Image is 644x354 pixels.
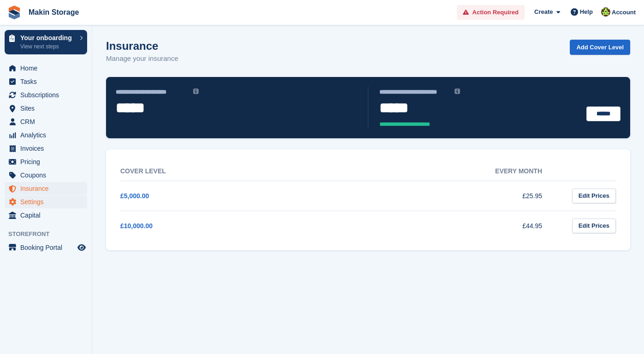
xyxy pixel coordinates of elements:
a: Preview store [76,242,87,253]
span: Booking Portal [20,241,76,254]
span: Subscriptions [20,88,76,101]
a: menu [5,182,87,195]
img: icon-info-grey-7440780725fd019a000dd9b08b2336e03edf1995a4989e88bcd33f0948082b44.svg [455,88,460,94]
a: Your onboarding View next steps [5,30,87,54]
a: £10,000.00 [120,222,153,230]
span: Create [534,7,553,17]
span: Account [612,8,636,17]
a: menu [5,115,87,128]
th: Every month [341,162,561,181]
a: menu [5,209,87,222]
a: menu [5,142,87,155]
a: menu [5,75,87,88]
span: Coupons [20,169,76,182]
span: Tasks [20,75,76,88]
a: Action Required [457,5,525,20]
img: icon-info-grey-7440780725fd019a000dd9b08b2336e03edf1995a4989e88bcd33f0948082b44.svg [193,88,199,94]
h1: Insurance [106,40,178,52]
p: View next steps [20,42,75,51]
td: £44.95 [341,211,561,241]
a: menu [5,129,87,142]
a: Add Cover Level [570,40,630,55]
span: Action Required [473,8,519,17]
td: £25.95 [341,181,561,211]
p: Your onboarding [20,35,75,41]
img: Makin Storage Team [601,7,610,17]
a: menu [5,155,87,168]
span: Invoices [20,142,76,155]
span: Capital [20,209,76,222]
span: CRM [20,115,76,128]
a: menu [5,241,87,254]
span: Settings [20,195,76,208]
a: £5,000.00 [120,192,149,200]
span: Home [20,62,76,75]
span: Analytics [20,129,76,142]
p: Manage your insurance [106,53,178,64]
span: Pricing [20,155,76,168]
a: menu [5,102,87,115]
span: Insurance [20,182,76,195]
a: Edit Prices [572,189,616,204]
a: menu [5,62,87,75]
a: Edit Prices [572,218,616,234]
a: menu [5,169,87,182]
a: menu [5,88,87,101]
a: Makin Storage [25,5,83,20]
a: menu [5,195,87,208]
th: Cover Level [120,162,341,181]
img: stora-icon-8386f47178a22dfd0bd8f6a31ec36ba5ce8667c1dd55bd0f319d3a0aa187defe.svg [7,6,21,19]
span: Help [580,7,593,17]
span: Sites [20,102,76,115]
span: Storefront [8,230,92,239]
